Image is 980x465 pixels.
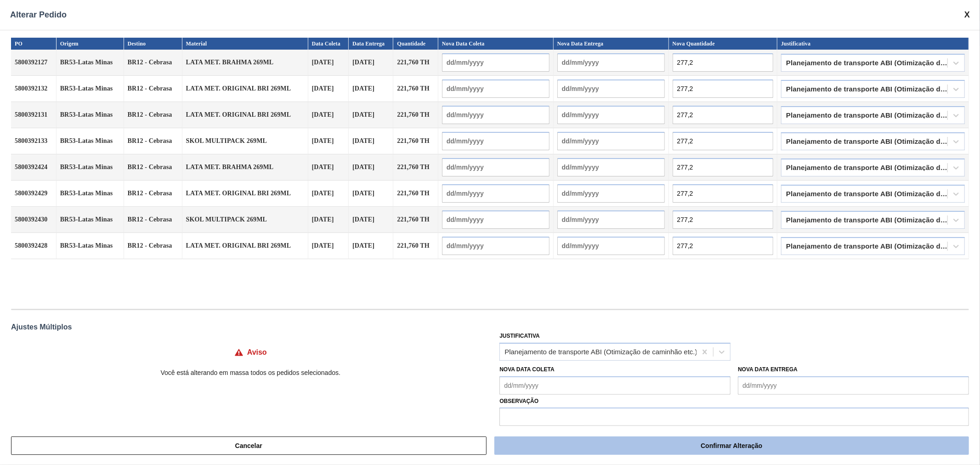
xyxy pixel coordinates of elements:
[786,217,948,223] div: Planejamento de transporte ABI (Otimização de caminhão etc.)
[442,184,549,203] input: dd/mm/yyyy
[557,158,665,176] input: dd/mm/yyyy
[349,154,393,181] td: [DATE]
[349,128,393,154] td: [DATE]
[494,437,969,455] button: Confirmar Alteração
[11,437,487,455] button: Cancelar
[349,181,393,207] td: [DATE]
[11,233,57,259] td: 5800392428
[182,50,308,76] td: LATA MET. BRAHMA 269ML
[308,233,349,259] td: [DATE]
[182,154,308,181] td: LATA MET. BRAHMA 269ML
[738,376,969,395] input: dd/mm/yyyy
[11,207,57,233] td: 5800392430
[557,237,665,255] input: dd/mm/yyyy
[442,210,549,229] input: dd/mm/yyyy
[57,154,124,181] td: BR53-Latas Minas
[182,102,308,128] td: LATA MET. ORIGINAL BRI 269ML
[557,106,665,124] input: dd/mm/yyyy
[124,207,182,233] td: BR12 - Cebrasa
[11,50,57,76] td: 5800392127
[124,154,182,181] td: BR12 - Cebrasa
[182,128,308,154] td: SKOL MULTIPACK 269ML
[308,102,349,128] td: [DATE]
[438,38,554,50] th: Nova Data Coleta
[504,348,697,356] div: Planejamento de transporte ABI (Otimização de caminhão etc.)
[442,158,549,176] input: dd/mm/yyyy
[349,207,393,233] td: [DATE]
[393,38,438,50] th: Quantidade
[393,233,438,259] td: 221,760 TH
[124,233,182,259] td: BR12 - Cebrasa
[442,53,549,72] input: dd/mm/yyyy
[57,50,124,76] td: BR53-Latas Minas
[11,76,57,102] td: 5800392132
[786,60,948,66] div: Planejamento de transporte ABI (Otimização de caminhão etc.)
[786,138,948,145] div: Planejamento de transporte ABI (Otimização de caminhão etc.)
[393,50,438,76] td: 221,760 TH
[124,38,182,50] th: Destino
[57,102,124,128] td: BR53-Latas Minas
[499,376,731,395] input: dd/mm/yyyy
[393,102,438,128] td: 221,760 TH
[11,128,57,154] td: 5800392133
[499,395,969,408] label: Observação
[786,191,948,197] div: Planejamento de transporte ABI (Otimização de caminhão etc.)
[442,132,549,150] input: dd/mm/yyyy
[554,38,669,50] th: Nova Data Entrega
[182,181,308,207] td: LATA MET. ORIGINAL BRI 269ML
[11,369,490,376] p: Você está alterando em massa todos os pedidos selecionados.
[182,233,308,259] td: LATA MET. ORIGINAL BRI 269ML
[124,181,182,207] td: BR12 - Cebrasa
[557,79,665,98] input: dd/mm/yyyy
[11,102,57,128] td: 5800392131
[11,154,57,181] td: 5800392424
[349,102,393,128] td: [DATE]
[57,233,124,259] td: BR53-Latas Minas
[57,128,124,154] td: BR53-Latas Minas
[308,76,349,102] td: [DATE]
[349,76,393,102] td: [DATE]
[557,132,665,150] input: dd/mm/yyyy
[124,50,182,76] td: BR12 - Cebrasa
[557,53,665,72] input: dd/mm/yyyy
[786,243,948,250] div: Planejamento de transporte ABI (Otimização de caminhão etc.)
[786,164,948,171] div: Planejamento de transporte ABI (Otimização de caminhão etc.)
[349,38,393,50] th: Data Entrega
[57,207,124,233] td: BR53-Latas Minas
[11,181,57,207] td: 5800392429
[247,348,267,357] h4: Aviso
[308,128,349,154] td: [DATE]
[442,79,549,98] input: dd/mm/yyyy
[308,50,349,76] td: [DATE]
[557,184,665,203] input: dd/mm/yyyy
[124,76,182,102] td: BR12 - Cebrasa
[393,76,438,102] td: 221,760 TH
[11,38,57,50] th: PO
[499,333,540,339] label: Justificativa
[57,38,124,50] th: Origem
[11,323,969,331] div: Ajustes Múltiplos
[308,181,349,207] td: [DATE]
[393,181,438,207] td: 221,760 TH
[786,112,948,119] div: Planejamento de transporte ABI (Otimização de caminhão etc.)
[308,154,349,181] td: [DATE]
[57,181,124,207] td: BR53-Latas Minas
[393,207,438,233] td: 221,760 TH
[393,128,438,154] td: 221,760 TH
[442,106,549,124] input: dd/mm/yyyy
[777,38,969,50] th: Justificativa
[499,366,555,373] label: Nova Data Coleta
[786,86,948,92] div: Planejamento de transporte ABI (Otimização de caminhão etc.)
[393,154,438,181] td: 221,760 TH
[442,237,549,255] input: dd/mm/yyyy
[182,207,308,233] td: SKOL MULTIPACK 269ML
[308,38,349,50] th: Data Coleta
[557,210,665,229] input: dd/mm/yyyy
[10,10,67,20] span: Alterar Pedido
[182,38,308,50] th: Material
[349,50,393,76] td: [DATE]
[124,128,182,154] td: BR12 - Cebrasa
[57,76,124,102] td: BR53-Latas Minas
[182,76,308,102] td: LATA MET. ORIGINAL BRI 269ML
[349,233,393,259] td: [DATE]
